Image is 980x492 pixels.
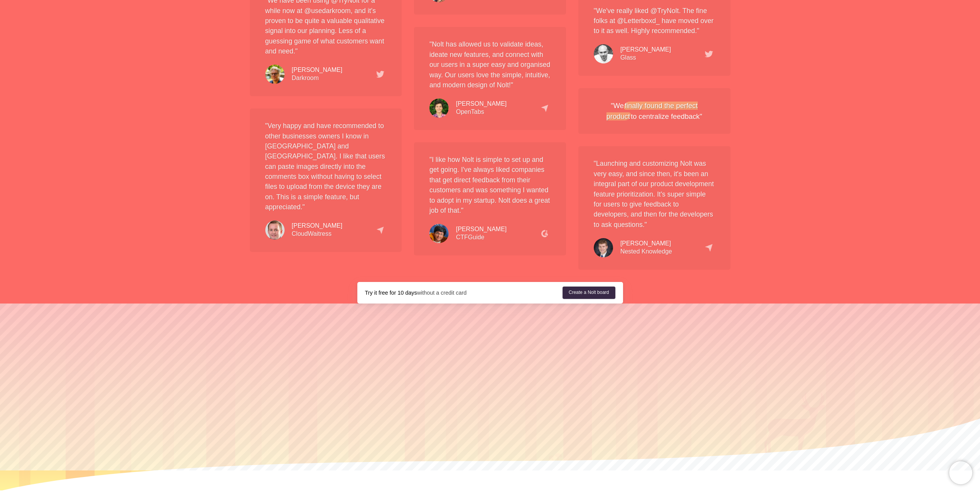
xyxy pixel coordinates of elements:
[265,121,387,212] p: "Very happy and have recommended to other businesses owners I know in [GEOGRAPHIC_DATA] and [GEOG...
[594,100,715,122] div: "We to centralize feedback"
[563,287,615,299] a: Create a Nolt board
[429,98,449,118] img: testimonial-umberto.2540ef7933.jpg
[620,46,671,62] div: Glass
[365,290,417,296] strong: Try it free for 10 days
[365,289,563,297] div: without a credit card
[265,220,285,240] img: testimonial-christopher.57c50d1362.jpg
[949,461,972,484] iframe: Chatra live chat
[541,229,549,237] img: g2.cb6f757962.png
[265,65,285,84] img: testimonial-jasper.06455394a6.jpg
[376,226,384,234] img: capterra.78f6e3bf33.png
[456,100,507,108] div: [PERSON_NAME]
[429,155,551,215] p: "I like how Nolt is simple to set up and get going. I've always liked companies that get direct f...
[292,222,343,230] div: [PERSON_NAME]
[606,102,698,120] em: finally found the perfect product
[376,71,384,78] img: testimonial-tweet.366304717c.png
[594,6,715,36] p: "We've really liked @TryNolt. The fine folks at @Letterboxd_ have moved over to it as well. Highl...
[594,158,715,230] p: "Launching and customizing Nolt was very easy, and since then, it's been an integral part of our ...
[620,240,672,256] div: Nested Knowledge
[620,46,671,54] div: [PERSON_NAME]
[620,240,672,248] div: [PERSON_NAME]
[594,44,613,63] img: testimonial-tomwatson.c8c24550f9.jpg
[429,224,449,243] img: testimonial-pranav.6c855e311b.jpg
[292,66,343,82] div: Darkroom
[456,225,507,242] div: CTFGuide
[456,100,507,116] div: OpenTabs
[292,222,343,238] div: CloudWaitress
[594,238,613,257] img: testimonial-kevin.7f980a5c3c.jpg
[705,51,713,58] img: testimonial-tweet.366304717c.png
[456,225,507,233] div: [PERSON_NAME]
[705,243,713,252] img: capterra.78f6e3bf33.png
[292,66,343,74] div: [PERSON_NAME]
[541,104,549,112] img: capterra.78f6e3bf33.png
[429,39,551,90] p: "Nolt has allowed us to validate ideas, ideate new features, and connect with our users in a supe...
